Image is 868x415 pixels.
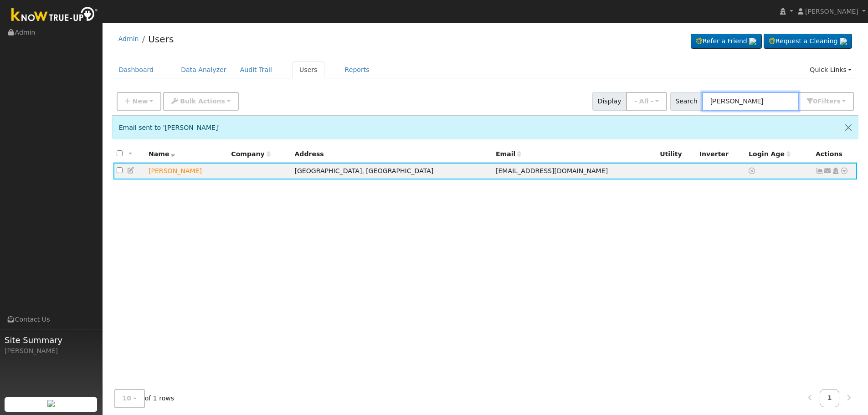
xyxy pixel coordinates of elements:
a: Quick Links [803,61,858,78]
span: Filter [817,97,841,105]
img: retrieve [840,38,847,45]
span: Days since last login [749,150,791,158]
button: - All - [626,92,667,111]
td: Lead [145,163,228,179]
a: Data Analyzer [174,61,233,78]
span: 10 [123,395,132,402]
a: 1 [820,389,840,407]
button: Bulk Actions [163,92,238,111]
a: Edit User [127,167,135,174]
a: Login As [832,167,840,174]
button: Close [839,116,858,138]
input: Search [702,92,799,111]
a: Users [148,34,174,45]
div: Actions [816,149,854,159]
span: [EMAIL_ADDRESS][DOMAIN_NAME] [496,167,608,174]
img: Know True-Up [7,5,103,26]
img: retrieve [47,400,55,407]
span: Email [496,150,521,158]
td: [GEOGRAPHIC_DATA], [GEOGRAPHIC_DATA] [291,163,493,179]
a: Audit Trail [233,61,279,78]
a: Not connected [816,167,824,174]
button: 0Filters [798,92,854,111]
button: 10 [114,389,145,408]
span: [PERSON_NAME] [805,8,858,15]
a: Dashboard [112,61,161,78]
div: [PERSON_NAME] [5,346,98,356]
div: Utility [660,149,693,159]
a: Admin [118,35,139,42]
a: Users [293,61,324,78]
a: No login access [749,167,757,174]
span: Name [149,150,175,158]
span: s [837,97,840,105]
span: of 1 rows [114,389,175,408]
a: Reports [338,61,376,78]
span: Bulk Actions [180,97,225,105]
span: Email sent to '[PERSON_NAME]' [119,124,220,131]
div: Address [294,149,489,159]
div: Inverter [699,149,742,159]
img: retrieve [749,38,756,45]
span: New [132,97,148,105]
a: Request a Cleaning [764,34,852,49]
button: New [117,92,162,111]
span: Display [592,92,627,111]
span: Company name [231,150,270,158]
a: Refer a Friend [691,34,762,49]
span: Site Summary [5,334,98,346]
span: Search [670,92,703,111]
a: Other actions [840,166,848,176]
a: clueta2@gmail.com [824,166,832,176]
